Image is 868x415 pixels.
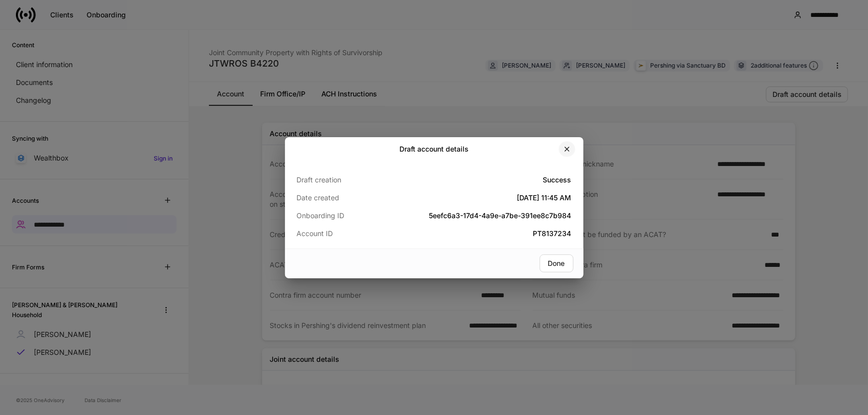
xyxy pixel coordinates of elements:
h5: Success [388,175,572,185]
p: Date created [297,193,388,203]
button: Done [540,254,574,272]
div: Done [548,260,565,267]
h5: PT8137234 [388,229,572,239]
h2: Draft account details [399,144,469,154]
p: Draft creation [297,175,388,185]
p: Account ID [297,229,388,239]
h5: 5eefc6a3-17d4-4a9e-a7be-391ee8c7b984 [388,211,572,221]
p: Onboarding ID [297,211,388,221]
h5: [DATE] 11:45 AM [388,193,572,203]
